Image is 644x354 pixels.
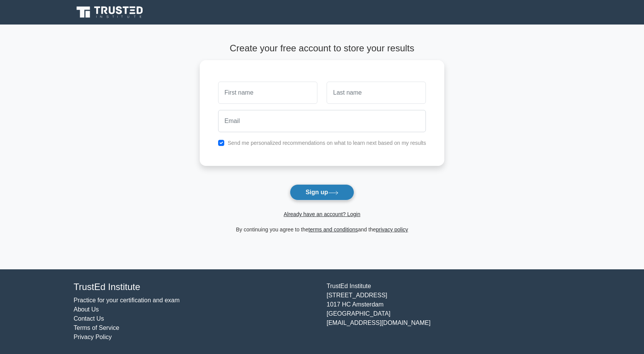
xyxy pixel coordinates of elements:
div: By continuing you agree to the and the [195,225,449,234]
a: Contact Us [74,315,104,322]
h4: Create your free account to store your results [200,43,445,54]
input: Last name [327,82,426,104]
a: privacy policy [376,226,408,233]
input: First name [218,82,317,104]
a: terms and conditions [309,226,358,233]
button: Sign up [290,184,354,200]
label: Send me personalized recommendations on what to learn next based on my results [228,140,426,146]
a: Practice for your certification and exam [74,297,180,303]
input: Email [218,110,426,132]
a: Privacy Policy [74,334,112,340]
h4: TrustEd Institute [74,282,317,293]
a: Terms of Service [74,324,119,331]
div: TrustEd Institute [STREET_ADDRESS] 1017 HC Amsterdam [GEOGRAPHIC_DATA] [EMAIL_ADDRESS][DOMAIN_NAME] [322,282,575,342]
a: Already have an account? Login [284,211,360,217]
a: About Us [74,306,99,313]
